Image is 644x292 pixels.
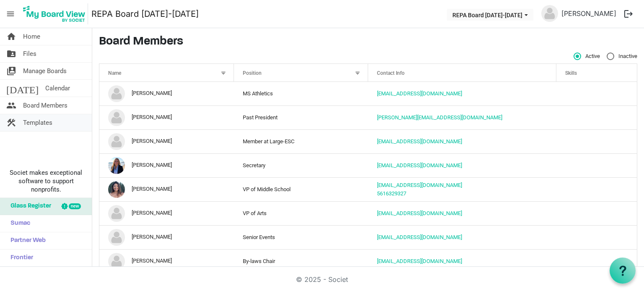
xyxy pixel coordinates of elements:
[108,229,125,246] img: no-profile-picture.svg
[99,82,234,105] td: Alexis Wagner is template cell column header Name
[108,253,125,270] img: no-profile-picture.svg
[377,114,502,121] a: [PERSON_NAME][EMAIL_ADDRESS][DOMAIN_NAME]
[541,5,558,22] img: no-profile-picture.svg
[368,249,556,273] td: ebarnett@atllp.com is template cell column header Contact Info
[377,138,462,145] a: [EMAIL_ADDRESS][DOMAIN_NAME]
[234,153,369,177] td: Secretary column header Position
[108,70,121,76] span: Name
[45,80,70,97] span: Calendar
[6,45,16,62] span: folder_shared
[368,177,556,201] td: ajs406@hotmail.com5616329327 is template cell column header Contact Info
[368,82,556,105] td: aswagner93@aol.com is template cell column header Contact Info
[556,201,637,225] td: is template cell column header Skills
[556,82,637,105] td: is template cell column header Skills
[234,129,369,153] td: Member at Large-ESC column header Position
[377,190,406,197] a: 5616329327
[620,5,637,23] button: logout
[574,53,600,60] span: Active
[556,177,637,201] td: is template cell column header Skills
[243,70,262,76] span: Position
[556,249,637,273] td: is template cell column header Skills
[447,9,533,21] button: REPA Board 2025-2026 dropdownbutton
[234,225,369,249] td: Senior Events column header Position
[556,105,637,129] td: is template cell column header Skills
[69,203,81,209] div: new
[99,129,234,153] td: Alyssa Kriplen is template cell column header Name
[556,129,637,153] td: is template cell column header Skills
[234,249,369,273] td: By-laws Chair column header Position
[108,85,125,102] img: no-profile-picture.svg
[6,198,51,215] span: Glass Register
[556,225,637,249] td: is template cell column header Skills
[607,53,637,60] span: Inactive
[99,225,234,249] td: Dana Martorella is template cell column header Name
[23,114,52,131] span: Templates
[377,210,462,216] a: [EMAIL_ADDRESS][DOMAIN_NAME]
[4,168,88,194] span: Societ makes exceptional software to support nonprofits.
[23,45,36,62] span: Files
[6,28,16,45] span: home
[3,6,18,22] span: menu
[99,153,234,177] td: Amy Brown is template cell column header Name
[23,97,68,114] span: Board Members
[23,28,40,45] span: Home
[108,133,125,150] img: no-profile-picture.svg
[23,63,67,79] span: Manage Boards
[556,153,637,177] td: is template cell column header Skills
[108,181,125,198] img: YcOm1LtmP80IA-PKU6h1PJ--Jn-4kuVIEGfr0aR6qQTzM5pdw1I7-_SZs6Ee-9uXvl2a8gAPaoRLVNHcOWYtXg_thumb.png
[6,114,16,131] span: construction
[99,35,637,49] h3: Board Members
[377,258,462,264] a: [EMAIL_ADDRESS][DOMAIN_NAME]
[108,205,125,222] img: no-profile-picture.svg
[377,182,462,188] a: [EMAIL_ADDRESS][DOMAIN_NAME]
[234,105,369,129] td: Past President column header Position
[99,177,234,201] td: Amy Hadjilogiou is template cell column header Name
[296,275,348,284] a: © 2025 - Societ
[6,215,30,232] span: Sumac
[21,3,88,24] img: My Board View Logo
[377,90,462,97] a: [EMAIL_ADDRESS][DOMAIN_NAME]
[234,82,369,105] td: MS Athletics column header Position
[368,201,556,225] td: cbrooke1@gmail.com is template cell column header Contact Info
[6,80,39,97] span: [DATE]
[6,97,16,114] span: people
[368,153,556,177] td: akeroh@yahoo.com is template cell column header Contact Info
[99,201,234,225] td: Brooke Hoenig is template cell column header Name
[377,162,462,168] a: [EMAIL_ADDRESS][DOMAIN_NAME]
[6,250,33,266] span: Frontier
[377,70,405,76] span: Contact Info
[6,232,46,249] span: Partner Web
[91,5,199,22] a: REPA Board [DATE]-[DATE]
[21,3,91,24] a: My Board View Logo
[234,201,369,225] td: VP of Arts column header Position
[234,177,369,201] td: VP of Middle School column header Position
[377,234,462,240] a: [EMAIL_ADDRESS][DOMAIN_NAME]
[108,109,125,126] img: no-profile-picture.svg
[108,157,125,174] img: GVxojR11xs49XgbNM-sLDDWjHKO122yGBxu-5YQX9yr1ADdzlG6A4r0x0F6G_grEQxj0HNV2lcBeFAaywZ0f2A_thumb.png
[565,70,577,76] span: Skills
[368,105,556,129] td: allisonholly@me.com is template cell column header Contact Info
[6,63,16,79] span: switch_account
[368,129,556,153] td: alyssa.kriplen@makwork.com is template cell column header Contact Info
[558,5,620,22] a: [PERSON_NAME]
[368,225,556,249] td: dbwmartorella@gmail.com is template cell column header Contact Info
[99,249,234,273] td: Eleanor Barnett is template cell column header Name
[99,105,234,129] td: Allison Holly is template cell column header Name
